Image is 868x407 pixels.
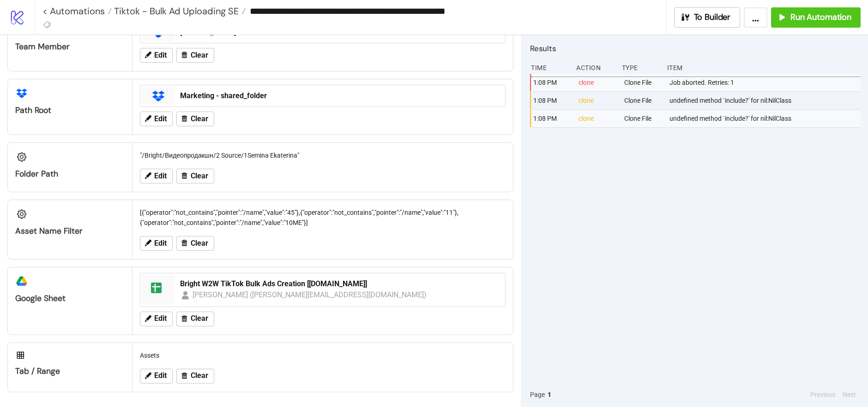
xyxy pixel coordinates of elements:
[790,12,851,23] span: Run Automation
[191,314,208,323] span: Clear
[15,105,125,116] div: Path Root
[623,92,662,109] div: Clone File
[532,74,571,91] div: 1:08 PM
[621,59,660,77] div: Type
[180,91,500,101] div: Marketing - shared_folder
[140,236,173,251] button: Edit
[669,92,863,109] div: undefined method `include?' for nil:NilClass
[575,59,614,77] div: Action
[15,226,125,236] div: Asset Name Filter
[180,279,500,289] div: Bright W2W TikTok Bulk Ads Creation [[DOMAIN_NAME]]
[744,7,767,28] button: ...
[154,239,167,248] span: Edit
[532,110,571,127] div: 1:08 PM
[176,169,214,183] button: Clear
[176,236,214,251] button: Clear
[140,369,173,383] button: Edit
[42,6,112,16] a: < Automations
[136,204,509,231] div: [{"operator":"not_contains","pointer":"/name","value":"45"},{"operator":"not_contains","pointer":...
[623,110,662,127] div: Clone File
[578,92,616,109] div: clone
[771,7,861,28] button: Run Automation
[15,169,125,179] div: Folder Path
[176,48,214,63] button: Clear
[154,372,167,380] span: Edit
[532,92,571,109] div: 1:08 PM
[578,110,616,127] div: clone
[154,172,167,180] span: Edit
[191,115,208,123] span: Clear
[154,51,167,59] span: Edit
[674,7,741,28] button: To Builder
[666,59,861,77] div: Item
[694,12,731,23] span: To Builder
[140,112,173,126] button: Edit
[191,239,208,248] span: Clear
[15,366,125,377] div: Tab / Range
[15,293,125,304] div: Google Sheet
[808,389,838,400] button: Previous
[669,110,863,127] div: undefined method `include?' for nil:NilClass
[140,48,173,63] button: Edit
[140,312,173,326] button: Edit
[140,169,173,183] button: Edit
[112,5,239,17] span: Tiktok - Bulk Ad Uploading SE
[15,41,125,52] div: Team Member
[191,372,208,380] span: Clear
[530,59,569,77] div: Time
[530,389,545,400] span: Page
[193,289,427,301] div: [PERSON_NAME] ([PERSON_NAME][EMAIL_ADDRESS][DOMAIN_NAME])
[578,74,616,91] div: clone
[840,389,859,400] button: Next
[112,6,246,16] a: Tiktok - Bulk Ad Uploading SE
[669,74,863,91] div: Job aborted. Retries: 1
[623,74,662,91] div: Clone File
[191,172,208,180] span: Clear
[176,369,214,383] button: Clear
[545,389,554,400] button: 1
[154,314,167,323] span: Edit
[176,112,214,126] button: Clear
[530,42,861,54] h2: Results
[176,312,214,326] button: Clear
[154,115,167,123] span: Edit
[191,51,208,59] span: Clear
[136,347,509,364] div: Assets
[136,147,509,164] div: "/Bright/Видеопродакшн/2 Source/1Semina Ekaterina"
